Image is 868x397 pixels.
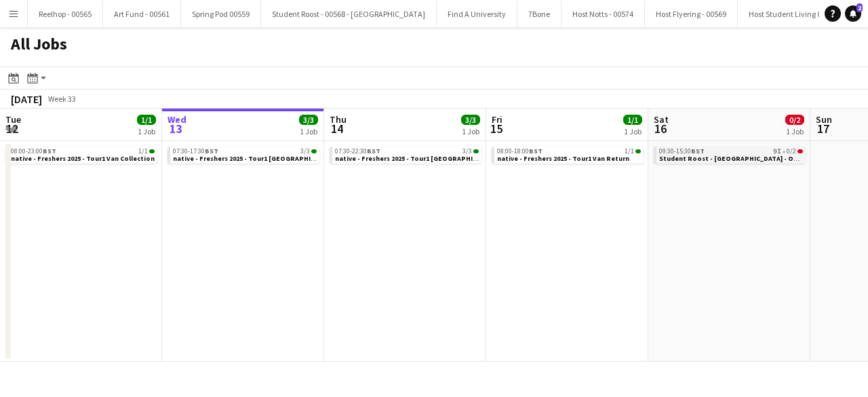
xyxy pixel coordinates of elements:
[330,113,347,126] span: Thu
[137,115,156,125] span: 1/1
[299,115,318,125] span: 3/3
[691,147,705,155] span: BST
[11,147,155,162] a: 08:00-23:00BST1/1native - Freshers 2025 - Tour1 Van Collection
[773,148,781,155] span: 9I
[786,126,804,136] div: 1 Job
[103,1,181,27] button: Art Fund - 00561
[173,148,218,155] span: 07:30-17:30
[785,115,804,125] span: 0/2
[461,115,480,125] span: 3/3
[497,154,629,163] span: native - Freshers 2025 - Tour1 Van Return
[497,147,641,162] a: 08:00-18:00BST1/1native - Freshers 2025 - Tour1 Van Return
[11,154,155,163] span: native - Freshers 2025 - Tour1 Van Collection
[787,148,796,155] span: 0/2
[497,148,542,155] span: 08:00-18:00
[623,115,642,125] span: 1/1
[300,126,317,136] div: 1 Job
[473,149,479,153] span: 3/3
[738,1,849,27] button: Host Student Living 00547
[3,121,21,136] span: 12
[654,147,806,166] div: 09:30-15:30BST9I•0/2Student Roost - [GEOGRAPHIC_DATA] - On-16926
[652,121,669,136] span: 16
[11,148,56,155] span: 08:00-23:00
[167,113,186,126] span: Wed
[335,147,479,162] a: 07:30-22:30BST3/3native - Freshers 2025 - Tour1 [GEOGRAPHIC_DATA]
[517,1,561,27] button: 7Bone
[529,147,542,155] span: BST
[797,149,803,153] span: 0/2
[635,149,641,153] span: 1/1
[490,121,502,136] span: 15
[492,147,644,166] div: 08:00-18:00BST1/1native - Freshers 2025 - Tour1 Van Return
[645,1,738,27] button: Host Flyering - 00569
[845,5,861,22] a: 2
[330,147,481,166] div: 07:30-22:30BST3/3native - Freshers 2025 - Tour1 [GEOGRAPHIC_DATA]
[5,147,157,166] div: 08:00-23:00BST1/1native - Freshers 2025 - Tour1 Van Collection
[138,148,148,155] span: 1/1
[856,3,863,12] span: 2
[335,148,380,155] span: 07:30-22:30
[437,1,517,27] button: Find A University
[138,126,155,136] div: 1 Job
[492,113,502,126] span: Fri
[328,121,347,136] span: 14
[659,154,817,163] span: Student Roost - Southampton Solent - On-16926
[462,148,472,155] span: 3/3
[300,148,310,155] span: 3/3
[28,1,103,27] button: Reelhop - 00565
[11,92,42,106] div: [DATE]
[816,113,832,126] span: Sun
[261,1,437,27] button: Student Roost - 00568 - [GEOGRAPHIC_DATA]
[814,121,832,136] span: 17
[659,148,705,155] span: 09:30-15:30
[335,154,499,163] span: native - Freshers 2025 - Tour1 Glasgow
[624,126,642,136] div: 1 Job
[165,121,186,136] span: 13
[462,126,479,136] div: 1 Job
[5,113,21,126] span: Tue
[561,1,645,27] button: Host Notts - 00574
[625,148,634,155] span: 1/1
[167,147,319,166] div: 07:30-17:30BST3/3native - Freshers 2025 - Tour1 [GEOGRAPHIC_DATA]
[654,113,669,126] span: Sat
[367,147,380,155] span: BST
[45,94,79,104] span: Week 33
[173,154,337,163] span: native - Freshers 2025 - Tour1 Glasgow
[311,149,317,153] span: 3/3
[205,147,218,155] span: BST
[149,149,155,153] span: 1/1
[659,147,803,162] a: 09:30-15:30BST9I•0/2Student Roost - [GEOGRAPHIC_DATA] - On-16926
[659,148,803,155] div: •
[173,147,317,162] a: 07:30-17:30BST3/3native - Freshers 2025 - Tour1 [GEOGRAPHIC_DATA]
[181,1,261,27] button: Spring Pod 00559
[43,147,56,155] span: BST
